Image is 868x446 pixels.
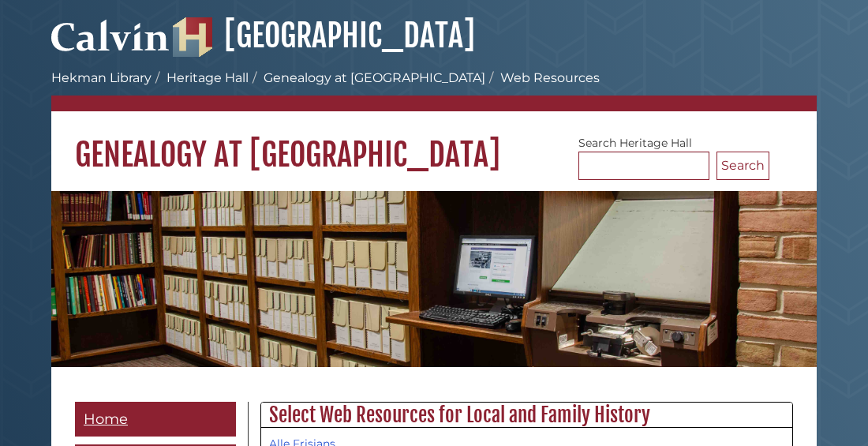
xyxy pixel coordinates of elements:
[75,402,236,437] a: Home
[51,13,170,57] img: Calvin
[716,152,769,180] button: Search
[173,17,212,57] img: Hekman Library Logo
[51,70,152,85] a: Hekman Library
[485,69,600,88] li: Web Resources
[173,16,475,55] a: [GEOGRAPHIC_DATA]
[51,111,817,174] h1: Genealogy at [GEOGRAPHIC_DATA]
[51,36,170,51] a: Calvin University
[264,70,485,85] a: Genealogy at [GEOGRAPHIC_DATA]
[261,403,792,428] h2: Select Web Resources for Local and Family History
[51,69,817,111] nav: breadcrumb
[84,410,128,428] span: Home
[166,70,249,85] a: Heritage Hall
